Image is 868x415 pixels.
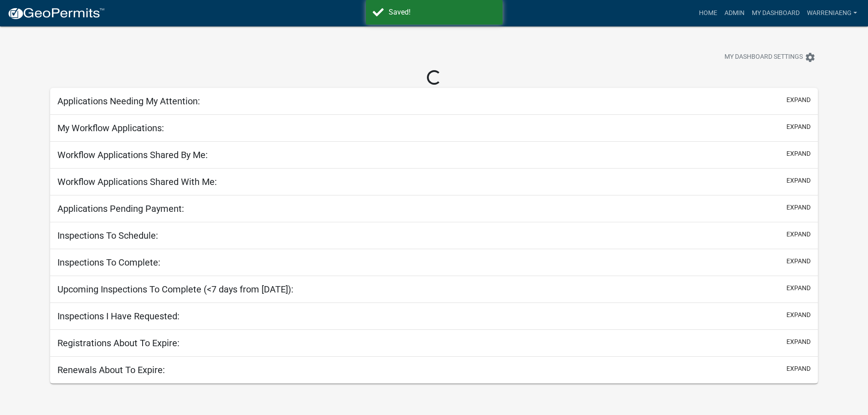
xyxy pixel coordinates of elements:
i: settings [805,52,816,63]
div: Saved! [389,7,496,18]
button: expand [786,310,811,320]
h5: Workflow Applications Shared By Me: [57,149,208,160]
button: My Dashboard Settingssettings [717,48,823,66]
h5: Workflow Applications Shared With Me: [57,176,217,187]
h5: My Workflow Applications: [57,123,164,133]
span: My Dashboard Settings [724,52,803,63]
h5: Applications Needing My Attention: [57,96,200,107]
button: expand [786,230,811,239]
button: expand [786,337,811,347]
h5: Renewals About To Expire: [57,364,165,375]
a: WarrenIAEng [803,5,861,22]
a: Admin [721,5,748,22]
a: My Dashboard [748,5,803,22]
h5: Inspections I Have Requested: [57,311,180,322]
h5: Registrations About To Expire: [57,338,180,348]
h5: Inspections To Schedule: [57,230,158,241]
h5: Applications Pending Payment: [57,203,184,214]
button: expand [786,122,811,132]
button: expand [786,95,811,105]
button: expand [786,283,811,293]
button: expand [786,203,811,212]
button: expand [786,176,811,185]
a: Home [695,5,721,22]
button: expand [786,256,811,266]
button: expand [786,364,811,374]
h5: Upcoming Inspections To Complete (<7 days from [DATE]): [57,284,293,295]
h5: Inspections To Complete: [57,257,160,268]
button: expand [786,149,811,159]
